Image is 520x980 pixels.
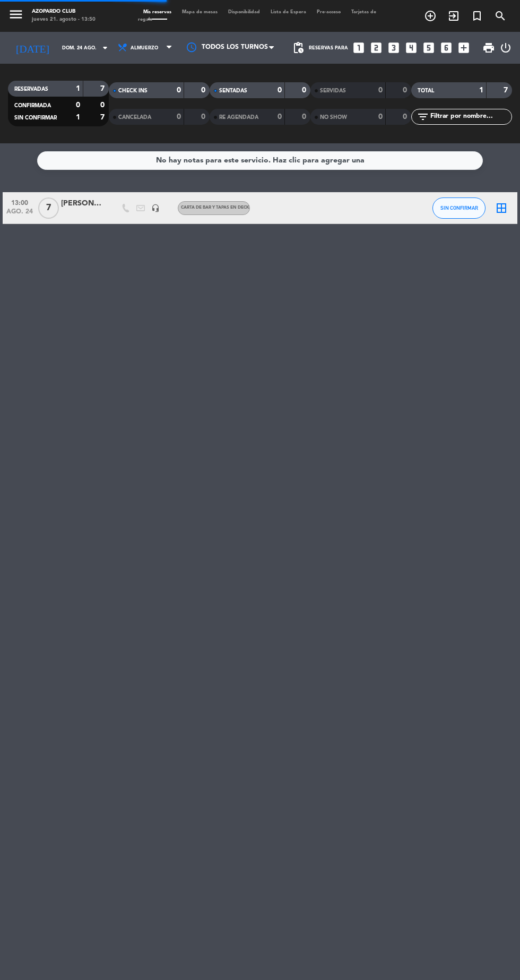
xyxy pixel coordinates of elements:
span: Mis reservas [138,10,177,14]
i: looks_4 [404,41,418,55]
span: SERVIDAS [320,88,346,93]
i: filter_list [417,110,429,123]
span: 13:00 [6,196,33,208]
div: No hay notas para este servicio. Haz clic para agregar una [156,154,365,167]
strong: 0 [177,113,181,121]
span: pending_actions [292,41,305,54]
strong: 1 [76,85,80,92]
strong: 0 [278,113,282,121]
span: Reservas para [309,45,348,51]
span: 7 [38,197,59,219]
strong: 7 [100,114,107,121]
i: arrow_drop_down [99,41,111,54]
i: border_all [495,202,508,214]
strong: 1 [76,114,80,121]
span: Pre-acceso [311,10,346,14]
strong: 0 [403,87,409,94]
strong: 0 [378,87,383,94]
span: CARTA DE BAR Y TAPAS EN DECK [181,205,249,210]
strong: 0 [302,87,308,94]
i: looks_5 [422,41,436,55]
i: add_box [457,41,471,55]
strong: 0 [177,87,181,94]
i: search [494,10,507,22]
strong: 0 [378,113,383,121]
span: RESERVADAS [14,87,48,92]
div: LOG OUT [499,32,512,64]
i: looks_6 [439,41,453,55]
button: menu [8,6,24,25]
strong: 0 [302,113,308,121]
div: jueves 21. agosto - 13:50 [32,16,96,24]
span: Lista de Espera [265,10,311,14]
span: CHECK INS [118,88,148,93]
i: add_circle_outline [424,10,437,22]
span: NO SHOW [320,115,347,120]
strong: 0 [278,87,282,94]
span: RE AGENDADA [219,115,258,120]
strong: 0 [100,101,107,109]
strong: 0 [201,87,207,94]
span: ago. 24 [6,208,33,220]
strong: 0 [76,101,80,109]
div: Azopardo Club [32,8,96,16]
span: Mapa de mesas [177,10,223,14]
i: turned_in_not [471,10,483,22]
button: SIN CONFIRMAR [432,197,486,219]
div: [PERSON_NAME] [61,197,103,210]
i: looks_3 [387,41,401,55]
span: print [482,41,495,54]
i: power_settings_new [499,41,512,54]
i: looks_one [352,41,366,55]
span: CONFIRMADA [14,103,51,108]
strong: 0 [403,113,409,121]
span: SIN CONFIRMAR [14,115,57,121]
i: headset_mic [151,204,160,212]
span: CANCELADA [118,115,151,120]
span: SIN CONFIRMAR [440,205,478,211]
strong: 7 [504,87,510,94]
strong: 0 [201,113,207,121]
span: TOTAL [418,88,434,93]
i: looks_two [369,41,383,55]
strong: 1 [479,87,483,94]
span: Almuerzo [131,45,158,51]
i: [DATE] [8,37,57,58]
span: Disponibilidad [223,10,265,14]
span: SENTADAS [219,88,247,93]
i: menu [8,6,24,22]
strong: 7 [100,85,107,92]
i: exit_to_app [447,10,460,22]
input: Filtrar por nombre... [429,111,512,123]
